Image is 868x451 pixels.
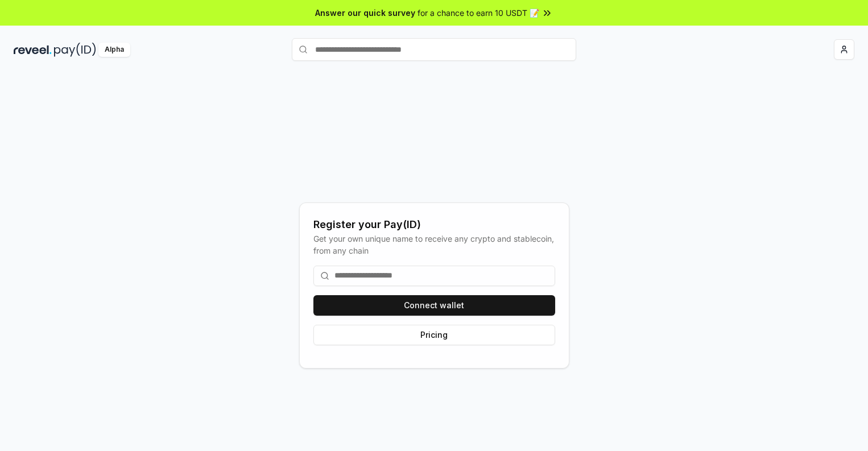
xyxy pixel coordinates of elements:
div: Get your own unique name to receive any crypto and stablecoin, from any chain [313,233,555,256]
button: Pricing [313,325,555,345]
div: Register your Pay(ID) [313,217,555,233]
img: pay_id [54,43,96,57]
span: for a chance to earn 10 USDT 📝 [418,7,539,19]
button: Connect wallet [313,295,555,316]
span: Answer our quick survey [315,7,415,19]
div: Alpha [98,43,130,57]
img: reveel_dark [14,43,52,57]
